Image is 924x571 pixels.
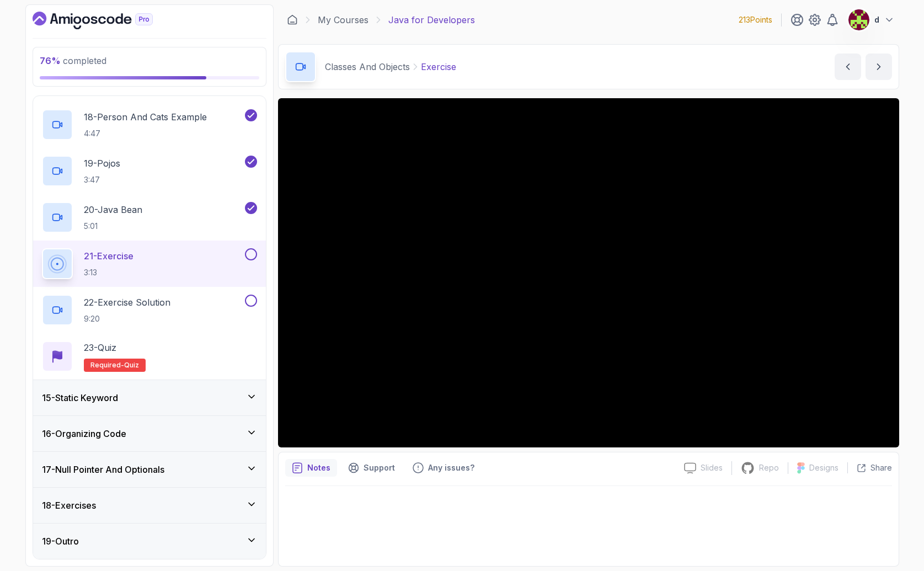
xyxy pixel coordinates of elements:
button: 18-Person And Cats Example4:47 [42,109,257,140]
iframe: 20 - Exercise [278,98,899,447]
p: d [874,14,879,25]
button: 19-Outro [33,524,266,559]
p: 3:13 [84,267,133,278]
p: Repo [759,462,779,473]
h3: 16 - Organizing Code [42,427,126,440]
p: 22 - Exercise Solution [84,296,170,309]
a: Dashboard [287,14,298,25]
button: previous content [835,54,861,80]
img: user profile image [848,9,869,30]
p: 5:01 [84,221,142,232]
p: Any issues? [428,462,474,473]
p: 213 Points [739,14,772,25]
p: 19 - Pojos [84,157,120,170]
a: Dashboard [33,12,178,29]
span: quiz [124,361,139,370]
p: 21 - Exercise [84,249,133,263]
p: Classes And Objects [325,60,410,73]
p: 3:47 [84,174,120,185]
h3: 19 - Outro [42,535,79,548]
button: 23-QuizRequired-quiz [42,341,257,372]
button: 20-Java Bean5:01 [42,202,257,233]
button: Share [847,462,892,473]
button: 15-Static Keyword [33,380,266,415]
button: 16-Organizing Code [33,416,266,451]
p: Designs [809,462,838,473]
button: user profile imaged [848,9,895,31]
button: Support button [341,459,402,477]
h3: 18 - Exercises [42,499,96,512]
p: Support [364,462,395,473]
span: completed [40,55,106,66]
button: 21-Exercise3:13 [42,248,257,279]
p: Notes [307,462,330,473]
p: 23 - Quiz [84,341,116,354]
span: 76 % [40,55,61,66]
a: My Courses [318,13,368,26]
button: Feedback button [406,459,481,477]
h3: 15 - Static Keyword [42,391,118,404]
button: 19-Pojos3:47 [42,156,257,186]
p: Exercise [421,60,456,73]
span: Required- [90,361,124,370]
p: 9:20 [84,313,170,324]
button: 18-Exercises [33,488,266,523]
p: 4:47 [84,128,207,139]
p: Slides [701,462,723,473]
button: 17-Null Pointer And Optionals [33,452,266,487]
button: next content [866,54,892,80]
p: Share [870,462,892,473]
button: notes button [285,459,337,477]
p: 20 - Java Bean [84,203,142,216]
p: 18 - Person And Cats Example [84,110,207,124]
h3: 17 - Null Pointer And Optionals [42,463,164,476]
button: 22-Exercise Solution9:20 [42,295,257,325]
p: Java for Developers [388,13,475,26]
